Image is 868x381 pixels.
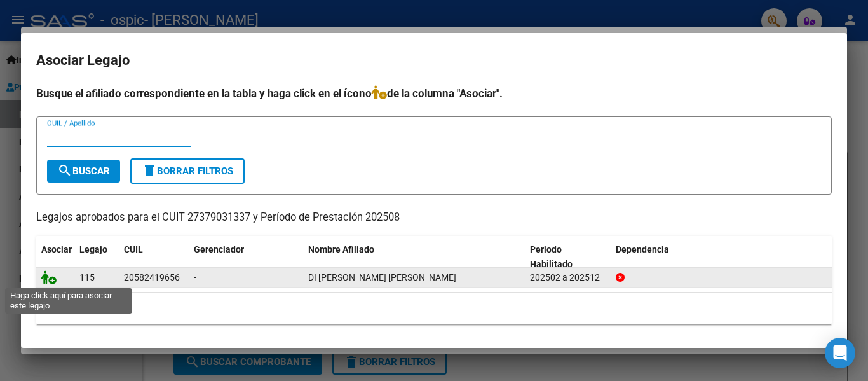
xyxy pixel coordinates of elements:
[530,270,606,285] div: 202502 a 202512
[57,163,72,178] mat-icon: search
[142,163,157,178] mat-icon: delete
[79,244,107,254] span: Legajo
[36,236,74,278] datatable-header-cell: Asociar
[525,236,611,278] datatable-header-cell: Periodo Habilitado
[36,210,832,226] p: Legajos aprobados para el CUIT 27379031337 y Período de Prestación 202508
[530,244,573,269] span: Periodo Habilitado
[124,270,180,285] div: 20582419656
[119,236,189,278] datatable-header-cell: CUIL
[308,272,456,282] span: DI BERNARDO CHAVEZ IGNACIO GAEL
[611,236,832,278] datatable-header-cell: Dependencia
[308,244,374,254] span: Nombre Afiliado
[194,244,244,254] span: Gerenciador
[189,236,303,278] datatable-header-cell: Gerenciador
[57,165,110,177] span: Buscar
[130,158,245,184] button: Borrar Filtros
[41,244,72,254] span: Asociar
[124,244,143,254] span: CUIL
[79,272,95,282] span: 115
[36,85,832,102] h4: Busque el afiliado correspondiente en la tabla y haga click en el ícono de la columna "Asociar".
[825,338,855,368] div: Open Intercom Messenger
[303,236,525,278] datatable-header-cell: Nombre Afiliado
[36,293,832,324] div: 1 registros
[74,236,119,278] datatable-header-cell: Legajo
[47,160,120,183] button: Buscar
[616,244,669,254] span: Dependencia
[142,165,233,177] span: Borrar Filtros
[36,48,832,73] h2: Asociar Legajo
[194,272,196,282] span: -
